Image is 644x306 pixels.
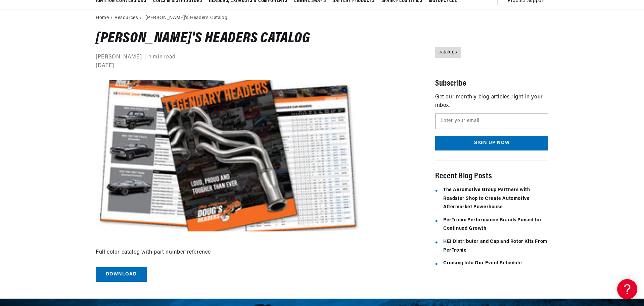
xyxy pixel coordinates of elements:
h5: Subscribe [435,78,548,90]
button: Subscribe [435,136,548,151]
input: Email [435,114,548,129]
a: catalogs [435,47,461,58]
span: 1 min read [149,53,175,62]
nav: breadcrumbs [96,14,548,22]
p: Get our monthly blog articles right in your inbox. [435,93,548,110]
span: Full color catalog with part number reference [96,250,211,255]
a: Resources [114,14,138,22]
time: [DATE] [96,62,114,71]
a: Download [96,267,147,282]
a: Home [96,14,109,22]
h5: Recent Blog Posts [435,171,548,183]
img: Doug's Headers Catalog [96,80,364,231]
h1: [PERSON_NAME]'s Headers Catalog [96,32,364,45]
a: HEI Distributor and Cap and Rotor Kits From PerTronix [443,239,547,253]
li: [PERSON_NAME]'s Headers Catalog [145,14,228,22]
span: [PERSON_NAME] [96,53,142,62]
a: PerTronix Performance Brands Poised for Continued Growth [443,218,542,231]
a: The Aeromotive Group Partners with Roadster Shop to Create Automotive Aftermarket Powerhouse [443,187,530,210]
a: Cruising Into Our Event Schedule [443,261,522,266]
